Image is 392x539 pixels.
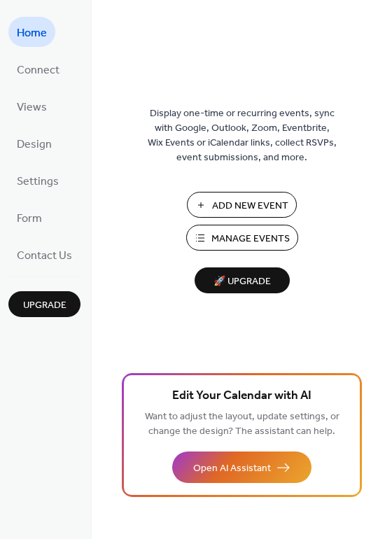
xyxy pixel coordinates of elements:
[8,54,68,84] a: Connect
[17,59,59,81] span: Connect
[23,298,66,313] span: Upgrade
[8,91,55,121] a: Views
[8,165,67,195] a: Settings
[148,106,337,165] span: Display one-time or recurring events, sync with Google, Outlook, Zoom, Eventbrite, Wix Events or ...
[211,232,290,246] span: Manage Events
[8,202,50,232] a: Form
[212,199,288,213] span: Add New Event
[195,267,290,293] button: 🚀 Upgrade
[17,97,47,118] span: Views
[8,17,55,47] a: Home
[193,461,271,476] span: Open AI Assistant
[8,128,60,158] a: Design
[203,272,281,291] span: 🚀 Upgrade
[17,245,72,267] span: Contact Us
[8,239,80,269] a: Contact Us
[187,192,297,218] button: Add New Event
[17,208,42,230] span: Form
[172,451,311,483] button: Open AI Assistant
[186,225,298,251] button: Manage Events
[8,291,80,317] button: Upgrade
[17,134,52,155] span: Design
[172,386,311,406] span: Edit Your Calendar with AI
[17,22,47,44] span: Home
[145,407,339,441] span: Want to adjust the layout, update settings, or change the design? The assistant can help.
[17,171,59,192] span: Settings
